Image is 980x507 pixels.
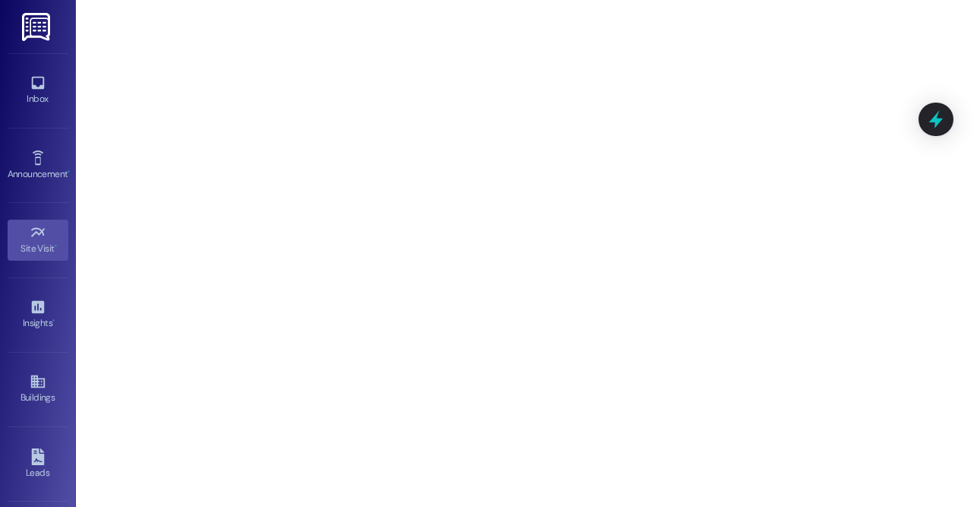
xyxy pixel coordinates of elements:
[8,369,68,410] a: Buildings
[8,294,68,335] a: Insights •
[8,444,68,485] a: Leads
[8,220,68,261] a: Site Visit •
[68,166,70,177] span: •
[22,13,53,41] img: ResiDesk Logo
[55,241,57,252] span: •
[8,70,68,111] a: Inbox
[52,315,55,326] span: •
